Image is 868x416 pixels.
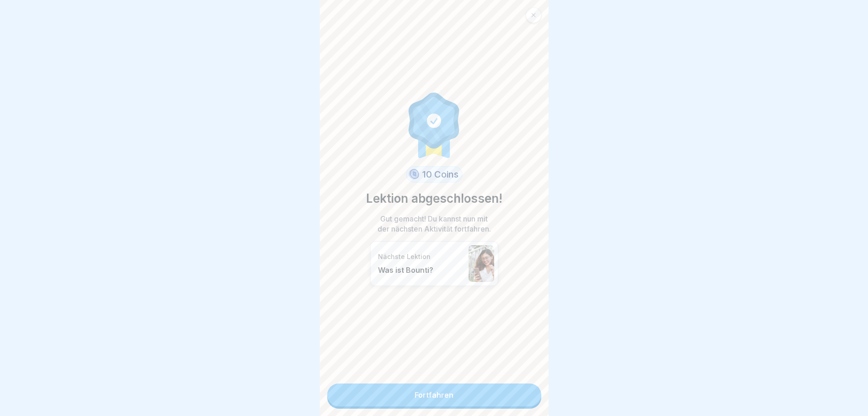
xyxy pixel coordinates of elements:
a: Fortfahren [327,384,541,406]
img: coin.svg [407,167,421,181]
p: Was ist Bounti? [378,265,464,275]
p: Lektion abgeschlossen! [366,190,502,207]
p: Gut gemacht! Du kannst nun mit der nächsten Aktivität fortfahren. [375,214,494,234]
div: 10 Coins [406,166,463,183]
img: completion.svg [404,90,465,159]
p: Nächste Lektion [378,253,464,261]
